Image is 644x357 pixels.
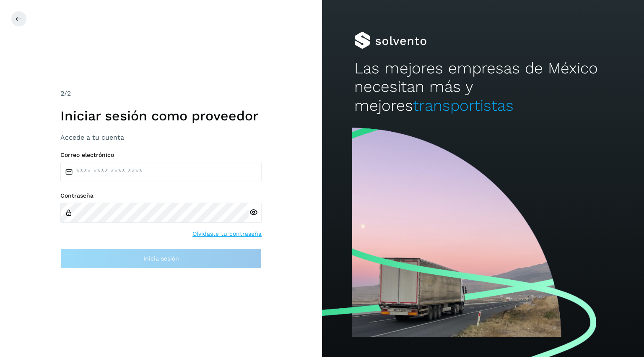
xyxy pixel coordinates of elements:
[192,229,262,238] a: Olvidaste tu contraseña
[60,89,64,97] span: 2
[413,96,514,115] span: transportistas
[60,192,262,199] label: Contraseña
[60,89,262,99] div: /2
[60,151,262,159] label: Correo electrónico
[143,255,179,261] span: Inicia sesión
[354,59,612,115] h2: Las mejores empresas de México necesitan más y mejores
[60,133,262,141] h3: Accede a tu cuenta
[60,108,262,124] h1: Iniciar sesión como proveedor
[60,248,262,268] button: Inicia sesión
